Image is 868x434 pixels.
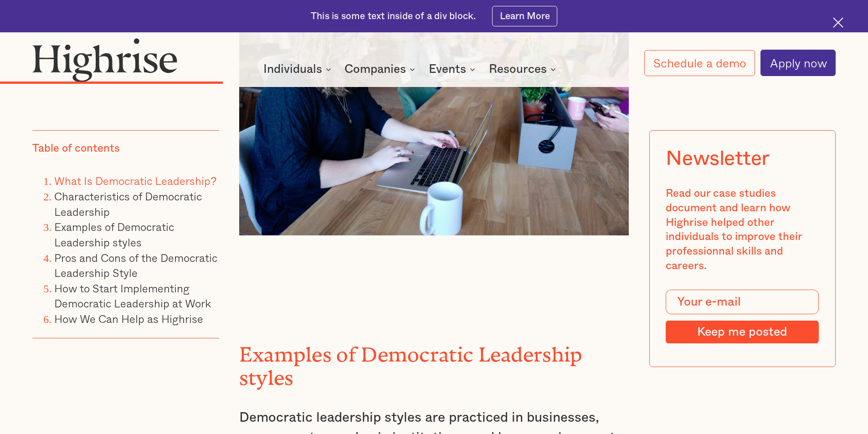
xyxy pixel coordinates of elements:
[54,172,216,189] a: What Is Democratic Leadership?
[492,6,557,26] a: Learn More
[263,64,322,75] div: Individuals
[344,64,406,75] div: Companies
[54,280,211,312] a: How to Start Implementing Democratic Leadership at Work
[54,218,174,250] a: Examples of Democratic Leadership styles
[489,64,559,75] div: Resources
[666,147,770,170] div: Newsletter
[666,290,819,314] input: Your e-mail
[833,17,843,28] img: Cross icon
[54,249,217,281] a: Pros and Cons of the Democratic Leadership Style
[760,50,836,76] a: Apply now
[32,38,177,82] img: Highrise logo
[54,188,202,220] a: Characteristics of Democratic Leadership
[311,10,476,23] div: This is some text inside of a div block.
[263,64,334,75] div: Individuals
[239,343,583,379] strong: Examples of Democratic Leadership styles
[666,321,819,343] input: Keep me posted
[666,187,819,273] div: Read our case studies document and learn how Highrise helped other individuals to improve their p...
[54,310,203,327] a: How We Can Help as Highrise
[666,290,819,343] form: Modal Form
[489,64,547,75] div: Resources
[32,142,120,156] div: Table of contents
[429,64,466,75] div: Events
[644,50,755,76] a: Schedule a demo
[344,64,418,75] div: Companies
[429,64,478,75] div: Events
